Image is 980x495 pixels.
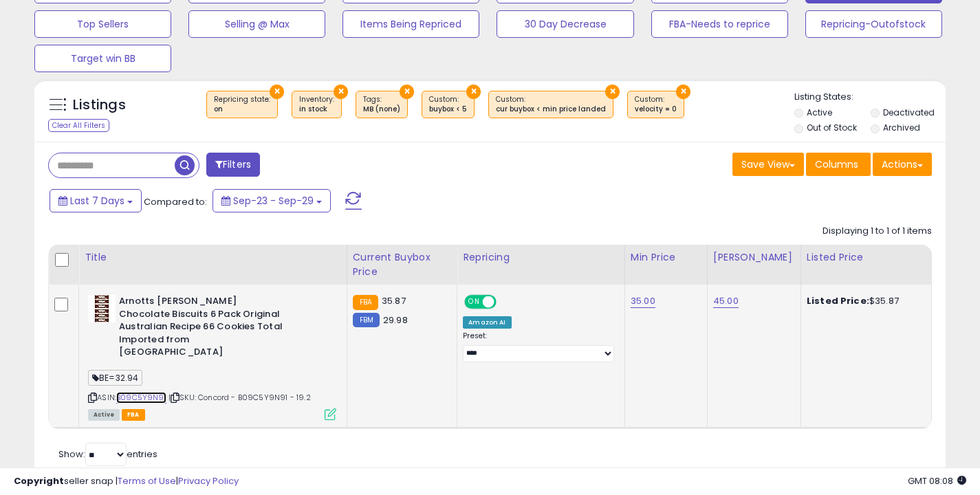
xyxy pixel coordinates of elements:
[400,85,414,99] button: ×
[178,474,239,487] a: Privacy Policy
[382,294,406,307] span: 35.87
[353,250,452,279] div: Current Buybox Price
[631,294,655,308] a: 35.00
[496,94,606,115] span: Custom:
[363,94,400,115] span: Tags :
[497,10,633,38] button: 30 Day Decrease
[807,122,857,133] label: Out of Stock
[342,10,479,38] button: Items Being Repriced
[494,296,516,308] span: OFF
[70,194,124,208] span: Last 7 Days
[807,107,832,118] label: Active
[144,195,207,208] span: Compared to:
[48,119,109,132] div: Clear All Filters
[14,474,64,487] strong: Copyright
[116,392,166,404] a: B09C5Y9N91
[88,370,142,386] span: BE=32.94
[88,409,120,421] span: All listings currently available for purchase on Amazon
[119,295,286,362] b: Arnotts [PERSON_NAME] Chocolate Biscuits 6 Pack Original Australian Recipe 66 Cookies Total Impor...
[805,10,942,38] button: Repricing-Outofstock
[214,94,270,115] span: Repricing state :
[168,392,311,403] span: | SKU: Concord - B09C5Y9N91 - 19.2
[14,475,239,488] div: seller snap | |
[713,294,739,308] a: 45.00
[88,295,336,419] div: ASIN:
[466,296,483,308] span: ON
[463,316,511,329] div: Amazon AI
[823,225,932,238] div: Displaying 1 to 1 of 1 items
[73,96,126,115] h5: Listings
[429,94,467,115] span: Custom:
[206,153,260,177] button: Filters
[807,294,869,307] b: Listed Price:
[676,85,690,99] button: ×
[807,295,921,307] div: $35.87
[713,250,795,265] div: [PERSON_NAME]
[353,313,380,327] small: FBM
[807,250,926,265] div: Listed Price
[34,10,171,38] button: Top Sellers
[34,45,171,72] button: Target win BB
[873,153,932,176] button: Actions
[815,157,858,171] span: Columns
[883,122,920,133] label: Archived
[605,85,620,99] button: ×
[188,10,325,38] button: Selling @ Max
[299,104,334,114] div: in stock
[334,85,348,99] button: ×
[794,91,946,104] p: Listing States:
[58,448,157,461] span: Show: entries
[496,104,606,114] div: cur buybox < min price landed
[908,474,966,487] span: 2025-10-7 08:08 GMT
[299,94,334,115] span: Inventory :
[463,250,619,265] div: Repricing
[883,107,935,118] label: Deactivated
[353,295,378,310] small: FBA
[214,104,270,114] div: on
[806,153,871,176] button: Columns
[429,104,467,114] div: buybox < 5
[732,153,804,176] button: Save View
[85,250,341,265] div: Title
[122,409,145,421] span: FBA
[383,313,408,327] span: 29.98
[50,189,142,212] button: Last 7 Days
[635,104,677,114] div: velocity = 0
[466,85,481,99] button: ×
[118,474,176,487] a: Terms of Use
[651,10,788,38] button: FBA-Needs to reprice
[363,104,400,114] div: MB (none)
[233,194,314,208] span: Sep-23 - Sep-29
[635,94,677,115] span: Custom:
[213,189,331,212] button: Sep-23 - Sep-29
[463,331,614,362] div: Preset:
[270,85,284,99] button: ×
[631,250,701,265] div: Min Price
[88,295,116,322] img: 41dxNdmiKSL._SL40_.jpg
